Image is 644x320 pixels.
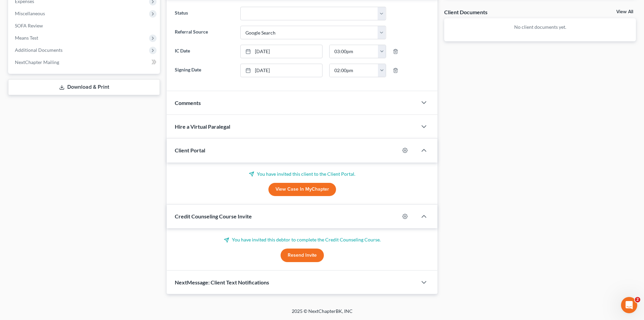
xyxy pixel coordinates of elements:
a: SOFA Review [9,20,160,32]
span: Miscellaneous [15,10,45,16]
button: Resend Invite [281,249,324,262]
span: Credit Counseling Course Invite [175,213,252,219]
span: Client Portal [175,147,205,153]
a: [DATE] [241,45,322,58]
p: You have invited this client to the Client Portal. [175,171,429,177]
a: View Case in MyChapter [268,183,336,196]
input: -- : -- [330,45,378,58]
input: -- : -- [330,64,378,77]
a: [DATE] [241,64,322,77]
span: Comments [175,100,201,106]
a: Download & Print [8,79,160,95]
label: Status [171,7,237,20]
span: 2 [635,297,640,302]
label: Signing Date [171,64,237,77]
label: IC Date [171,45,237,58]
span: NextChapter Mailing [15,59,59,65]
label: Referral Source [171,26,237,39]
span: SOFA Review [15,23,43,28]
a: NextChapter Mailing [9,56,160,68]
div: Client Documents [444,8,487,16]
span: Hire a Virtual Paralegal [175,123,230,130]
a: View All [616,9,633,14]
span: NextMessage: Client Text Notifications [175,279,269,285]
span: Means Test [15,35,38,41]
p: You have invited this debtor to complete the Credit Counseling Course. [175,236,429,243]
div: 2025 © NextChapterBK, INC [129,308,515,320]
span: Additional Documents [15,47,63,53]
p: No client documents yet. [450,24,630,30]
iframe: Intercom live chat [621,297,637,313]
